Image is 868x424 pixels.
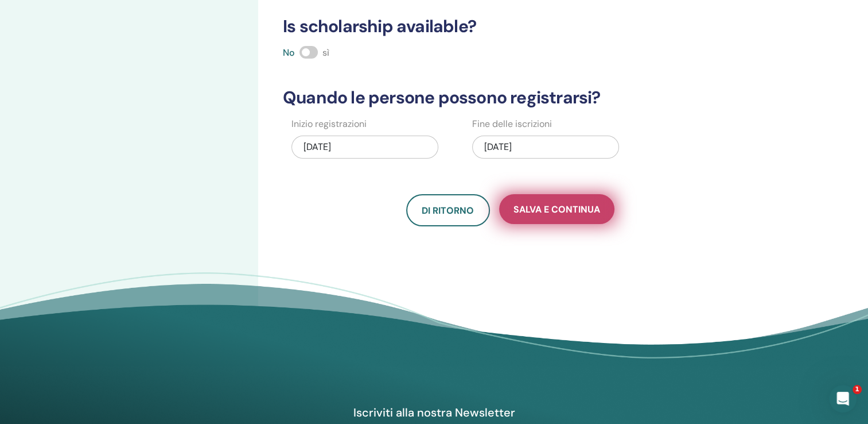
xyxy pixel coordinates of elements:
span: Salva e continua [513,203,600,215]
h4: Iscriviti alla nostra Newsletter [302,405,567,420]
div: [DATE] [291,136,438,159]
h3: Is scholarship available? [276,16,745,37]
span: sì [322,47,329,59]
label: Inizio registrazioni [291,117,367,131]
button: Salva e continua [499,194,614,224]
span: 1 [853,385,862,394]
button: Di ritorno [406,194,490,226]
label: Fine delle iscrizioni [472,117,552,131]
span: Di ritorno [422,205,474,217]
iframe: Intercom live chat [829,385,857,413]
span: No [283,47,295,59]
h3: Quando le persone possono registrarsi? [276,87,745,108]
div: [DATE] [472,136,619,159]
